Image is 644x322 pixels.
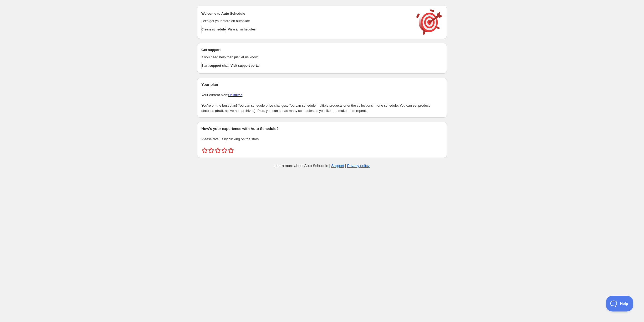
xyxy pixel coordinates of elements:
[201,27,226,32] span: Create schedule
[331,164,344,168] a: Support
[228,26,256,33] button: View all schedules
[201,126,443,131] h2: How's your experience with Auto Schedule?
[201,18,411,24] p: Let's get your store on autopilot!
[201,92,443,98] p: Your current plan:
[201,82,443,87] h2: Your plan
[201,47,411,53] h2: Get support
[228,93,242,97] a: Unlimited
[231,64,259,68] span: Visit support portal
[606,296,633,311] iframe: Toggle Customer Support
[201,137,443,142] p: Please rate us by clicking on the stars
[201,62,228,69] a: Start support chat
[201,26,226,33] button: Create schedule
[201,64,228,68] span: Start support chat
[231,62,259,69] a: Visit support portal
[347,164,370,168] a: Privacy policy
[201,11,411,16] h2: Welcome to Auto Schedule
[228,27,256,32] span: View all schedules
[201,55,411,60] p: If you need help then just let us know!
[201,103,443,113] p: You're on the best plan! You can schedule price changes. You can schedule multiple products or en...
[274,163,370,168] p: Learn more about Auto Schedule | |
